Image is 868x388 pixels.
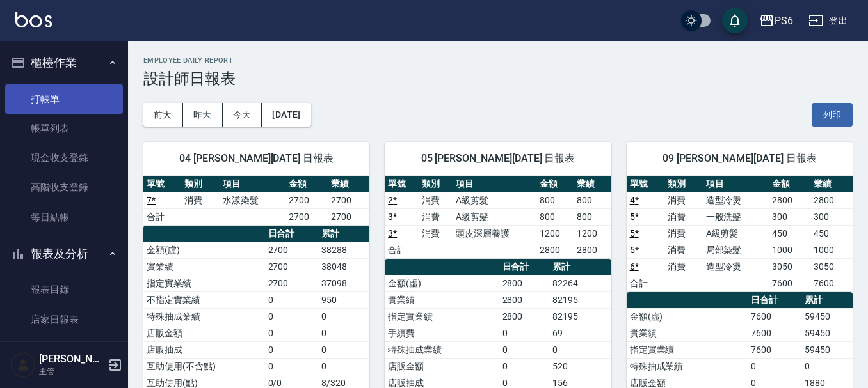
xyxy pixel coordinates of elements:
[265,358,319,375] td: 0
[5,275,123,304] a: 報表目錄
[748,325,801,341] td: 7600
[10,352,36,378] img: Person
[627,275,664,291] td: 合計
[810,192,853,208] td: 2800
[262,103,310,127] button: [DATE]
[318,358,369,375] td: 0
[536,176,574,192] th: 金額
[385,176,419,192] th: 單號
[549,358,611,375] td: 520
[453,192,536,208] td: A級剪髮
[549,325,611,341] td: 69
[5,334,123,364] a: 互助日報表
[5,305,123,334] a: 店家日報表
[265,308,319,325] td: 0
[143,242,265,258] td: 金額(虛)
[664,242,702,258] td: 消費
[499,259,550,275] th: 日合計
[574,192,611,208] td: 800
[5,173,123,202] a: 高階收支登錄
[143,176,369,226] table: a dense table
[627,358,748,375] td: 特殊抽成業績
[664,176,702,192] th: 類別
[265,258,319,275] td: 2700
[285,208,328,225] td: 2700
[536,225,574,242] td: 1200
[499,341,550,358] td: 0
[181,176,219,192] th: 類別
[499,308,550,325] td: 2800
[627,325,748,341] td: 實業績
[769,242,811,258] td: 1000
[39,366,104,377] p: 主管
[769,225,811,242] td: 450
[385,358,499,375] td: 店販金額
[549,259,611,275] th: 累計
[769,258,811,275] td: 3050
[143,291,265,308] td: 不指定實業績
[499,275,550,291] td: 2800
[419,176,453,192] th: 類別
[285,192,328,208] td: 2700
[453,176,536,192] th: 項目
[143,341,265,358] td: 店販抽成
[574,176,611,192] th: 業績
[318,258,369,275] td: 38048
[748,341,801,358] td: 7600
[664,192,702,208] td: 消費
[400,152,595,165] span: 05 [PERSON_NAME][DATE] 日報表
[385,325,499,341] td: 手續費
[143,176,181,192] th: 單號
[5,84,123,114] a: 打帳單
[499,325,550,341] td: 0
[664,258,702,275] td: 消費
[143,208,181,225] td: 合計
[801,308,853,325] td: 59450
[627,341,748,358] td: 指定實業績
[536,242,574,258] td: 2800
[181,192,219,208] td: 消費
[385,291,499,308] td: 實業績
[703,225,769,242] td: A級剪髮
[143,325,265,341] td: 店販金額
[328,208,370,225] td: 2700
[419,208,453,225] td: 消費
[143,275,265,291] td: 指定實業績
[801,358,853,375] td: 0
[769,176,811,192] th: 金額
[703,208,769,225] td: 一般洗髮
[453,208,536,225] td: A級剪髮
[265,341,319,358] td: 0
[265,325,319,341] td: 0
[385,275,499,291] td: 金額(虛)
[810,258,853,275] td: 3050
[385,341,499,358] td: 特殊抽成業績
[549,308,611,325] td: 82195
[419,225,453,242] td: 消費
[5,203,123,232] a: 每日結帳
[801,292,853,309] th: 累計
[703,192,769,208] td: 造型冷燙
[318,308,369,325] td: 0
[318,291,369,308] td: 950
[453,225,536,242] td: 頭皮深層養護
[220,192,285,208] td: 水漾染髮
[536,192,574,208] td: 800
[664,208,702,225] td: 消費
[265,291,319,308] td: 0
[536,208,574,225] td: 800
[183,103,223,127] button: 昨天
[703,242,769,258] td: 局部染髮
[318,341,369,358] td: 0
[143,258,265,275] td: 實業績
[810,176,853,192] th: 業績
[223,103,262,127] button: 今天
[769,275,811,291] td: 7600
[627,308,748,325] td: 金額(虛)
[143,358,265,375] td: 互助使用(不含點)
[159,152,354,165] span: 04 [PERSON_NAME][DATE] 日報表
[5,237,123,270] button: 報表及分析
[385,176,611,259] table: a dense table
[5,143,123,173] a: 現金收支登錄
[627,176,664,192] th: 單號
